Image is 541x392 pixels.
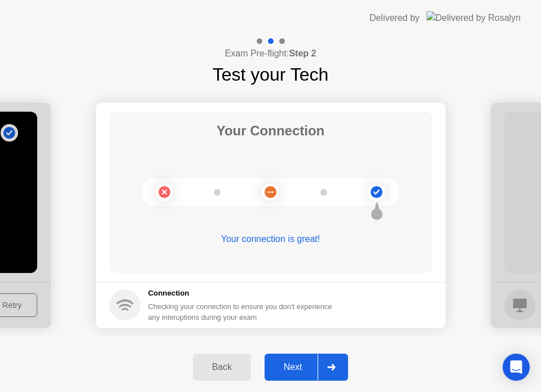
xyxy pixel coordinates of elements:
div: Delivered by [370,11,420,25]
div: Open Intercom Messenger [503,354,530,381]
div: Checking your connection to ensure you don’t experience any interuptions during your exam [148,301,339,323]
button: Back [193,354,251,381]
b: Step 2 [289,49,316,58]
div: Back [196,362,248,372]
div: Next [268,362,318,372]
h5: Connection [148,288,339,299]
button: Next [265,354,349,381]
h1: Test your Tech [213,61,329,88]
h4: Exam Pre-flight: [225,47,316,60]
h1: Your Connection [217,121,325,141]
div: Your connection is great! [109,232,432,246]
img: Delivered by Rosalyn [426,11,521,24]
